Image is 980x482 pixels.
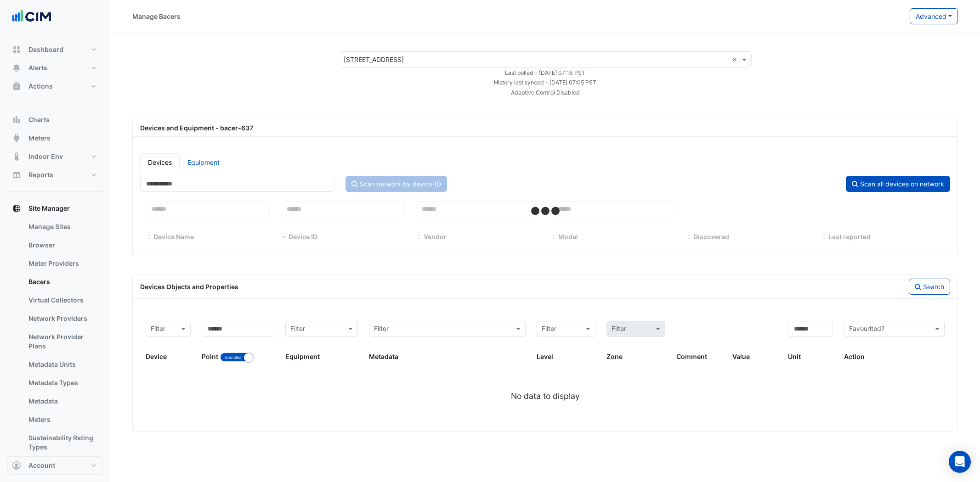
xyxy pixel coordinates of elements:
[685,234,692,241] span: Discovered
[21,309,103,328] a: Network Providers
[12,63,21,73] app-icon: Alerts
[12,134,21,143] app-icon: Meters
[285,353,320,360] span: Equipment
[7,129,103,147] button: Meters
[12,45,21,54] app-icon: Dashboard
[7,166,103,184] button: Reports
[135,123,956,133] div: Devices and Equipment - bacer-637
[909,279,950,295] button: Search
[424,233,447,241] span: Vendor
[511,89,580,96] small: Adaptive Control Disabled
[21,429,103,456] a: Sustainability Rating Types
[7,199,103,218] button: Site Manager
[7,218,103,460] div: Site Manager
[28,63,47,73] span: Alerts
[21,410,103,429] a: Meters
[416,234,422,241] span: Vendor
[21,291,103,309] a: Virtual Collectors
[202,353,218,360] span: Point
[21,218,103,236] a: Manage Sites
[821,234,827,241] span: Last reported
[146,353,167,360] span: Device
[12,152,21,161] app-icon: Indoor Env
[550,234,557,241] span: Model
[12,115,21,124] app-icon: Charts
[537,353,553,360] span: Level
[693,233,729,241] span: Discovered
[153,233,194,241] span: Device Name
[28,204,70,213] span: Site Manager
[21,374,103,392] a: Metadata Types
[732,353,750,360] span: Value
[505,69,585,76] small: Tue 09-Sep-2025 09:18 AEST
[676,353,707,360] span: Comment
[28,115,50,124] span: Charts
[289,233,317,241] span: Device ID
[844,353,865,360] span: Action
[21,254,103,273] a: Meter Providers
[494,79,596,86] small: Tue 09-Sep-2025 09:05 AEST
[910,8,958,24] button: Advanced
[7,77,103,95] button: Actions
[28,170,53,179] span: Reports
[828,233,871,241] span: Last reported
[7,456,103,475] button: Account
[7,59,103,77] button: Alerts
[28,152,63,161] span: Indoor Env
[7,111,103,129] button: Charts
[21,328,103,355] a: Network Provider Plans
[28,461,55,470] span: Account
[12,170,21,179] app-icon: Reports
[28,134,51,143] span: Meters
[11,7,52,26] img: Company Logo
[21,273,103,291] a: Bacers
[12,82,21,91] app-icon: Actions
[601,321,671,337] div: Please select Filter first
[220,353,254,360] ui-switch: Toggle between object name and object identifier
[132,11,181,21] div: Manage Bacers
[28,45,63,54] span: Dashboard
[12,204,21,213] app-icon: Site Manager
[846,176,950,192] button: Scan all devices on network
[21,355,103,374] a: Metadata Units
[140,390,950,402] div: No data to display
[140,153,180,171] a: Devices
[606,353,623,360] span: Zone
[788,353,801,360] span: Unit
[7,147,103,166] button: Indoor Env
[949,451,971,473] div: Open Intercom Messenger
[28,82,53,91] span: Actions
[180,153,227,171] a: Equipment
[7,40,103,59] button: Dashboard
[146,234,152,241] span: Device Name
[558,233,578,241] span: Model
[21,392,103,410] a: Metadata
[732,55,740,64] span: Clear
[140,283,238,291] span: Devices Objects and Properties
[281,234,287,241] span: Device ID
[21,236,103,254] a: Browser
[369,353,398,360] span: Metadata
